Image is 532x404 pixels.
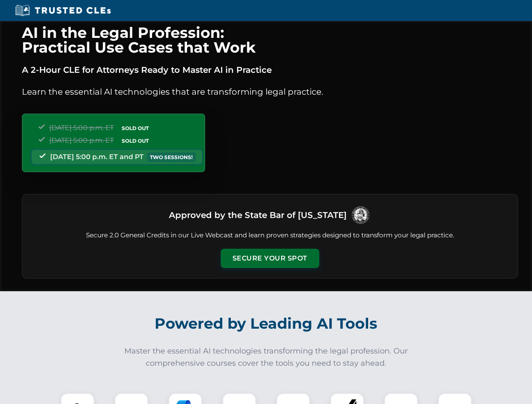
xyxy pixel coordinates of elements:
p: Secure 2.0 General Credits in our Live Webcast and learn proven strategies designed to transform ... [32,231,508,240]
h2: Powered by Leading AI Tools [33,309,500,338]
span: [DATE] 5:00 p.m. ET [49,136,114,144]
span: SOLD OUT [119,124,152,133]
img: Logo [350,205,371,226]
span: [DATE] 5:00 p.m. ET [49,124,114,132]
button: Secure Your Spot [221,249,319,268]
img: Trusted CLEs [13,4,113,17]
span: SOLD OUT [119,136,152,145]
p: Learn the essential AI technologies that are transforming legal practice. [22,85,518,98]
p: A 2-Hour CLE for Attorneys Ready to Master AI in Practice [22,63,518,77]
h1: AI in the Legal Profession: Practical Use Cases that Work [22,25,518,55]
h3: Approved by the State Bar of [US_STATE] [169,207,347,223]
p: Master the essential AI technologies transforming the legal profession. Our comprehensive courses... [119,345,414,369]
